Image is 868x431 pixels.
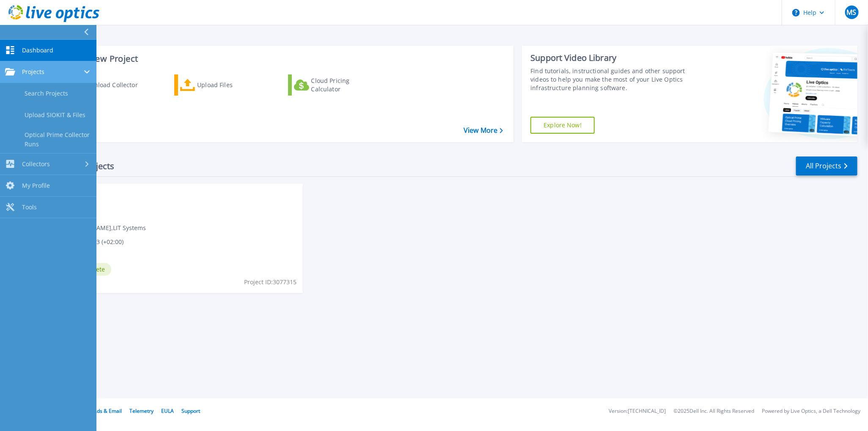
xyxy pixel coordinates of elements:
h3: Start a New Project [60,54,503,63]
a: EULA [161,407,174,415]
div: Find tutorials, instructional guides and other support videos to help you make the most of your L... [530,67,702,92]
span: Optical Prime [64,189,298,198]
div: Support Video Library [530,52,702,63]
a: All Projects [796,156,857,176]
span: [PERSON_NAME] , LIT Systems [64,223,146,233]
a: Support [181,407,200,415]
li: © 2025 Dell Inc. All Rights Reserved [673,409,754,414]
span: Tools [22,203,37,211]
a: Upload Files [174,74,269,96]
a: Download Collector [60,74,154,96]
a: Telemetry [129,407,154,415]
span: My Profile [22,182,50,189]
span: Dashboard [22,47,53,54]
span: Collectors [22,160,50,168]
span: Project ID: 3077315 [244,277,297,287]
div: Upload Files [197,77,265,93]
span: MS [847,9,857,16]
span: Projects [22,68,44,76]
a: View More [464,126,503,135]
a: Explore Now! [530,117,595,134]
li: Version: [TECHNICAL_ID] [609,409,666,414]
li: Powered by Live Optics, a Dell Technology [762,409,860,414]
div: Cloud Pricing Calculator [311,77,379,93]
div: Download Collector [82,77,149,93]
a: Ads & Email [93,407,122,415]
a: Cloud Pricing Calculator [288,74,382,96]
